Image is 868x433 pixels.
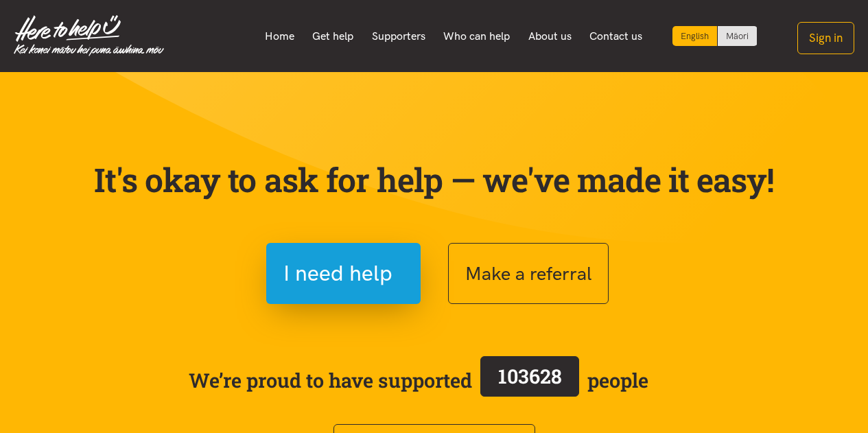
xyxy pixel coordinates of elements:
p: It's okay to ask for help — we've made it easy! [91,160,777,200]
a: Switch to Te Reo Māori [718,26,757,46]
a: Supporters [362,22,434,51]
a: Get help [303,22,363,51]
a: 103628 [472,353,587,407]
a: Contact us [580,22,652,51]
a: Home [255,22,303,51]
img: Home [14,15,164,56]
div: Current language [672,26,718,46]
span: We’re proud to have supported people [189,353,648,407]
a: Who can help [434,22,519,51]
span: I need help [283,256,392,291]
div: Language toggle [672,26,758,46]
button: Sign in [797,22,854,54]
button: Make a referral [448,243,609,304]
a: About us [519,22,581,51]
span: 103628 [498,363,562,389]
button: I need help [266,243,421,304]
